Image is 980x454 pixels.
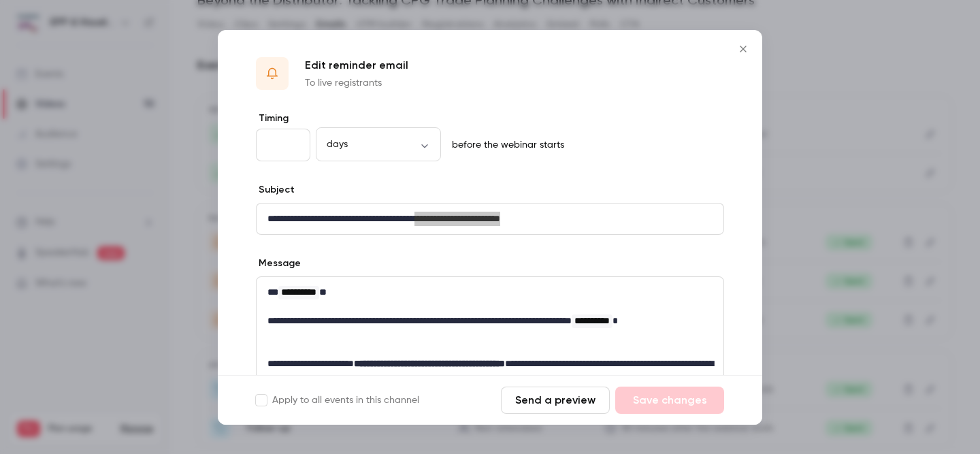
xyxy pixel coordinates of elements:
[501,387,610,414] button: Send a preview
[305,57,408,74] p: Edit reminder email
[256,393,419,407] label: Apply to all events in this channel
[316,137,441,151] div: days
[256,257,301,270] label: Message
[446,138,564,152] p: before the webinar starts
[256,112,724,125] label: Timing
[257,204,723,234] div: editor
[305,76,408,90] p: To live registrants
[730,35,757,63] button: Close
[256,183,295,197] label: Subject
